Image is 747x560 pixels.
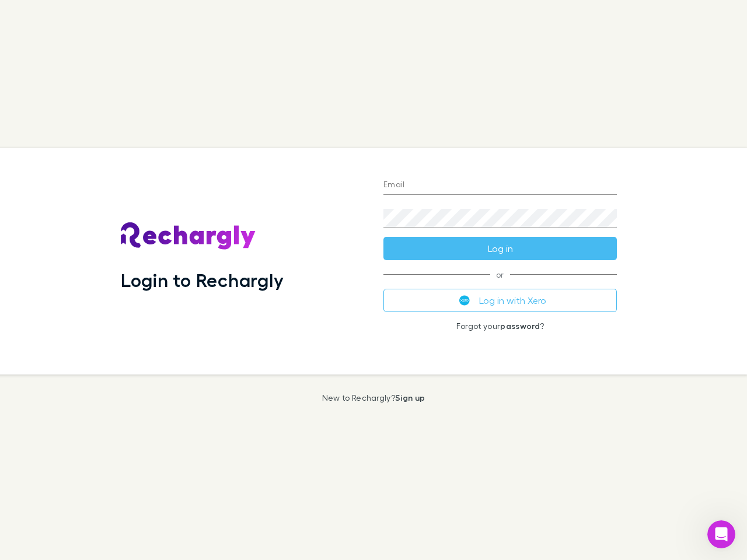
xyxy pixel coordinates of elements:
button: Log in [383,237,617,260]
a: password [500,321,540,331]
p: New to Rechargly? [322,393,425,402]
button: Log in with Xero [383,289,617,312]
iframe: Intercom live chat [707,520,735,548]
p: Forgot your ? [383,321,617,331]
img: Rechargly's Logo [121,222,256,250]
h1: Login to Rechargly [121,269,284,291]
a: Sign up [395,393,425,402]
span: or [383,274,617,275]
img: Xero's logo [459,295,470,306]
